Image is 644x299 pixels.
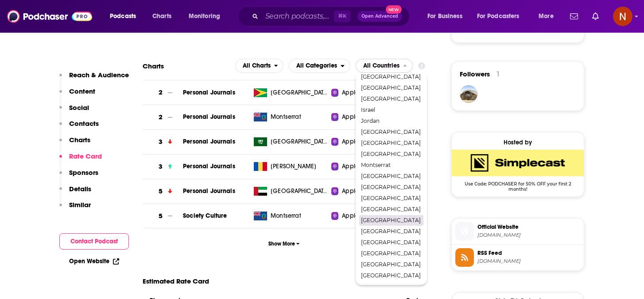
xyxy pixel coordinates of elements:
span: Apple [342,187,359,196]
button: close menu [356,59,413,73]
button: open menu [289,59,350,73]
span: [GEOGRAPHIC_DATA] [361,196,421,201]
span: [GEOGRAPHIC_DATA] [361,174,421,179]
span: For Business [427,10,462,23]
a: Apple [331,187,376,196]
a: Show notifications dropdown [566,9,582,24]
span: [GEOGRAPHIC_DATA] [361,185,421,190]
span: [GEOGRAPHIC_DATA] [361,251,421,256]
a: Apple [331,212,376,220]
div: United Arab Emirates [359,259,423,270]
span: Montserrat [361,163,421,168]
a: Montserrat [250,113,331,121]
p: Content [69,87,95,95]
h3: 2 [159,112,163,122]
a: Personal Journals [183,113,235,121]
a: Society Culture [183,212,227,220]
span: More [539,10,554,23]
p: Sponsors [69,168,98,177]
span: Show More [268,241,300,247]
div: Turkey [359,248,423,259]
a: 3 [143,155,183,179]
span: Estimated Rate Card [143,273,209,290]
button: Social [59,103,89,120]
a: 2 [143,105,183,129]
img: SimpleCast Deal: Use Code: PODCHASER for 50% OFF your first 2 months! [452,150,584,176]
div: Yemen [359,270,423,281]
span: Montserrat [271,212,301,220]
span: [GEOGRAPHIC_DATA] [361,273,421,278]
span: United Arab Emirates [271,187,328,196]
a: Personal Journals [183,138,235,145]
span: micspod.com [477,232,580,238]
span: Chad [271,162,316,171]
a: Official Website[DOMAIN_NAME] [455,222,580,241]
div: Libya [359,138,423,148]
span: Apple [342,88,359,97]
span: For Podcasters [477,10,520,23]
p: Social [69,103,89,112]
h3: 5 [159,186,163,197]
div: Oman [359,182,423,193]
span: [GEOGRAPHIC_DATA] [361,151,421,157]
h3: 3 [159,162,163,172]
a: 5 [143,179,183,204]
div: Morocco [359,171,423,182]
a: Personal Journals [183,163,235,170]
div: Jordan [359,116,423,126]
button: Similar [59,201,91,217]
span: Guyana [271,88,328,97]
button: Content [59,87,95,103]
h3: 5 [159,211,163,221]
div: Tunisia [359,237,423,248]
span: [GEOGRAPHIC_DATA] [361,262,421,267]
button: open menu [421,9,473,23]
span: [GEOGRAPHIC_DATA] [361,140,421,146]
h2: Charts [143,62,164,70]
a: RSS Feed[DOMAIN_NAME] [455,248,580,267]
button: open menu [104,9,147,23]
span: [GEOGRAPHIC_DATA] [361,129,421,135]
div: Saudi Arabia [359,204,423,215]
span: Followers [460,70,490,78]
a: Open Website [69,257,119,265]
img: User Profile [613,7,632,26]
a: 3 [143,130,183,154]
button: open menu [532,9,565,23]
span: ⌘ K [334,11,350,22]
div: Senegal [359,215,423,226]
span: [GEOGRAPHIC_DATA] [361,229,421,234]
span: Jordan [361,118,421,124]
div: Search podcasts, credits, & more... [246,6,418,26]
span: Apple [342,137,359,146]
a: [GEOGRAPHIC_DATA] [250,137,331,146]
h3: 2 [159,87,163,98]
span: Official Website [477,223,580,231]
span: Saudi Arabia [271,137,328,146]
span: [GEOGRAPHIC_DATA] [361,74,421,79]
a: [GEOGRAPHIC_DATA] [250,187,331,196]
span: [GEOGRAPHIC_DATA] [361,218,421,223]
input: Search podcasts, credits, & more... [262,9,334,23]
a: Podchaser - Follow, Share and Rate Podcasts [7,8,92,25]
img: mounir [460,85,477,103]
span: Personal Journals [183,89,235,96]
button: Contact Podcast [59,233,129,250]
a: Charts [147,9,177,23]
a: Apple [331,113,376,121]
div: Iraq [359,94,423,104]
p: Charts [69,136,90,144]
span: Logged in as AdelNBM [613,7,632,26]
a: Apple [331,162,376,171]
a: Show notifications dropdown [589,9,602,24]
h2: Platforms [235,59,284,73]
span: Israel [361,107,421,113]
button: Show profile menu [613,7,632,26]
div: Montserrat [359,160,423,170]
a: Apple [331,137,376,146]
a: SimpleCast Deal: Use Code: PODCHASER for 50% OFF your first 2 months! [452,150,584,191]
